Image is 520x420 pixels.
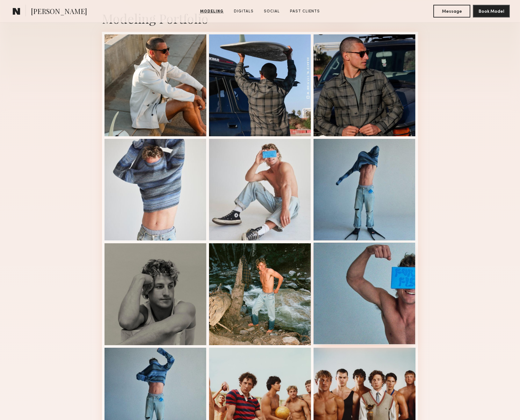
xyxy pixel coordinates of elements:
a: Past Clients [287,9,322,14]
button: Message [433,5,470,18]
a: Modeling [198,9,226,14]
button: Book Model [473,5,510,18]
span: [PERSON_NAME] [31,6,87,18]
a: Book Model [473,8,510,14]
a: Social [261,9,282,14]
a: Digitals [231,9,256,14]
